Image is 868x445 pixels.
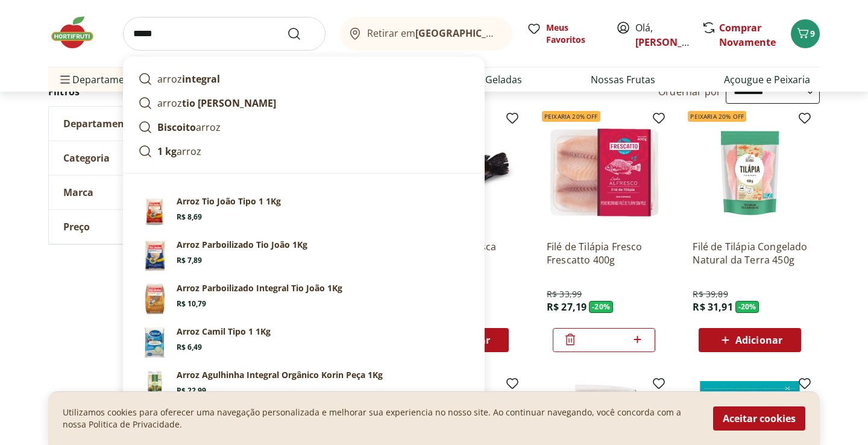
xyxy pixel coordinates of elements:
span: Adicionar [735,335,782,345]
p: arroz [157,96,276,110]
p: Arroz Parboilizado Integral Tio João 1Kg [177,282,342,294]
span: R$ 33,99 [547,288,582,300]
span: - 20 % [735,301,759,313]
span: - 20 % [589,301,613,313]
a: arroztio [PERSON_NAME] [133,91,474,115]
button: Retirar em[GEOGRAPHIC_DATA]/[GEOGRAPHIC_DATA] [340,17,512,51]
span: Peixaria 20% OFF [542,111,600,122]
strong: Biscoito [157,121,196,134]
a: Açougue e Peixaria [724,72,810,87]
span: R$ 31,91 [693,300,732,314]
a: PrincipalArroz Parboilizado Integral Tio João 1KgR$ 10,79 [133,277,474,321]
img: Filé de Tilápia Congelado Natural da Terra 450g [693,116,807,230]
a: Filé de Tilápia Congelado Natural da Terra 450g [693,240,807,267]
a: Nossas Frutas [591,72,655,87]
a: Filé de Tilápia Fresco Frescatto 400g [547,240,661,267]
span: R$ 39,89 [693,288,728,300]
span: Preço [63,221,90,233]
button: Aceitar cookies [713,406,805,431]
button: Categoria [49,141,230,175]
span: Marca [63,186,93,198]
span: R$ 22,99 [177,386,206,396]
a: PrincipalArroz Agulhinha Integral Orgânico Korin Peça 1KgR$ 22,99 [133,364,474,408]
button: Preço [49,210,230,244]
img: Principal [138,326,172,359]
a: Arroz Branco Tio João 1kgArroz Tio João Tipo 1 1KgR$ 8,69 [133,191,474,234]
button: Submit Search [287,27,316,41]
strong: 1 kg [157,145,177,158]
span: Retirar em [367,28,500,39]
span: R$ 6,49 [177,342,202,352]
span: Peixaria 20% OFF [688,111,746,122]
b: [GEOGRAPHIC_DATA]/[GEOGRAPHIC_DATA] [415,27,618,40]
a: [PERSON_NAME] [635,36,714,49]
p: Arroz Agulhinha Integral Orgânico Korin Peça 1Kg [177,369,383,381]
a: PrincipalArroz Parboilizado Tio João 1KgR$ 7,89 [133,234,474,277]
span: 9 [810,28,815,39]
a: arrozintegral [133,67,474,91]
p: Arroz Tio João Tipo 1 1Kg [177,195,281,207]
a: Biscoitoarroz [133,115,474,139]
strong: tio [PERSON_NAME] [182,96,276,110]
img: Principal [138,282,172,316]
img: Filé de Tilápia Fresco Frescatto 400g [547,116,661,230]
img: Arroz Branco Tio João 1kg [138,195,172,229]
p: Arroz Camil Tipo 1 1Kg [177,326,271,338]
img: Principal [138,369,172,403]
p: arroz [157,144,201,159]
span: Departamento [63,118,134,130]
span: Categoria [63,152,110,164]
span: R$ 27,19 [547,300,587,314]
a: PrincipalArroz Camil Tipo 1 1KgR$ 6,49 [133,321,474,364]
a: 1 kgarroz [133,139,474,163]
span: R$ 10,79 [177,299,206,309]
a: Comprar Novamente [719,21,776,49]
p: Utilizamos cookies para oferecer uma navegação personalizada e melhorar sua experiencia no nosso ... [63,406,699,431]
p: arroz [157,120,221,134]
span: Departamentos [58,65,145,94]
button: Menu [58,65,72,94]
button: Departamento [49,107,230,140]
span: R$ 8,69 [177,212,202,222]
img: Principal [138,239,172,273]
span: R$ 7,89 [177,256,202,265]
p: Arroz Parboilizado Tio João 1Kg [177,239,307,251]
button: Carrinho [791,19,820,48]
img: Hortifruti [48,14,108,51]
strong: integral [182,72,220,86]
button: Marca [49,175,230,209]
span: Olá, [635,21,689,49]
a: Meus Favoritos [527,22,602,46]
input: search [123,17,325,51]
p: arroz [157,72,220,86]
button: Adicionar [699,328,801,352]
span: Meus Favoritos [546,22,602,46]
